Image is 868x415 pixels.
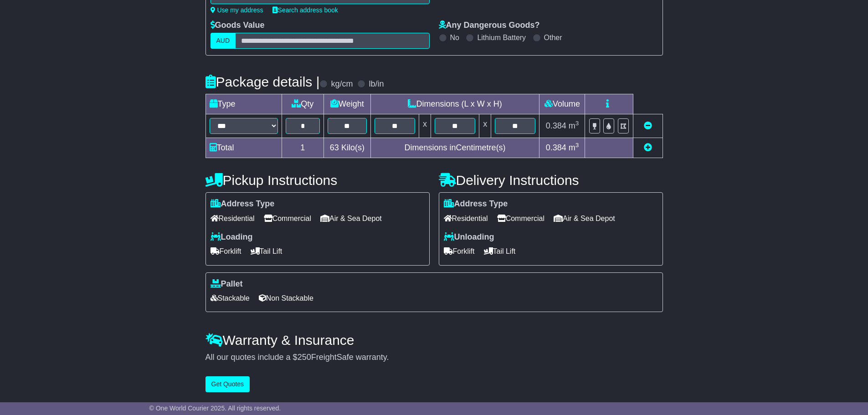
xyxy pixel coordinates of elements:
[544,33,562,42] label: Other
[546,121,566,130] span: 0.384
[205,74,320,89] h4: Package details |
[444,199,508,209] label: Address Type
[497,211,544,225] span: Commercial
[205,173,430,188] h4: Pickup Instructions
[554,211,615,225] span: Air & Sea Depot
[259,291,313,305] span: Non Stackable
[264,211,311,225] span: Commercial
[211,279,243,289] label: Pallet
[211,232,253,242] label: Loading
[419,114,431,138] td: x
[450,33,459,42] label: No
[477,33,526,42] label: Lithium Battery
[211,244,241,258] span: Forklift
[282,138,324,158] td: 1
[546,143,566,152] span: 0.384
[272,6,338,14] a: Search address book
[644,121,652,130] a: Remove this item
[211,211,255,225] span: Residential
[369,79,384,89] label: lb/in
[205,333,663,348] h4: Warranty & Insurance
[439,20,540,31] label: Any Dangerous Goods?
[211,291,250,305] span: Stackable
[205,376,250,392] button: Get Quotes
[211,20,265,31] label: Goods Value
[324,138,371,158] td: Kilo(s)
[644,143,652,152] a: Add new item
[575,120,579,127] sup: 3
[539,94,585,114] td: Volume
[444,211,488,225] span: Residential
[444,232,494,242] label: Unloading
[444,244,475,258] span: Forklift
[575,142,579,149] sup: 3
[330,143,339,152] span: 63
[211,199,275,209] label: Address Type
[211,6,263,14] a: Use my address
[320,211,382,225] span: Air & Sea Depot
[439,173,663,188] h4: Delivery Instructions
[370,94,539,114] td: Dimensions (L x W x H)
[149,405,281,412] span: © One World Courier 2025. All rights reserved.
[205,138,282,158] td: Total
[370,138,539,158] td: Dimensions in Centimetre(s)
[282,94,324,114] td: Qty
[484,244,516,258] span: Tail Lift
[205,353,663,363] div: All our quotes include a $ FreightSafe warranty.
[251,244,282,258] span: Tail Lift
[211,33,236,49] label: AUD
[479,114,491,138] td: x
[324,94,371,114] td: Weight
[205,94,282,114] td: Type
[298,353,311,362] span: 250
[569,121,579,130] span: m
[569,143,579,152] span: m
[331,79,353,89] label: kg/cm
